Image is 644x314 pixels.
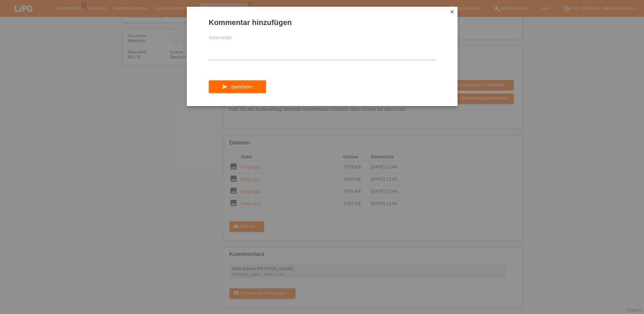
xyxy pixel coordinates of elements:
[448,8,457,16] a: close
[449,9,455,15] i: close
[209,18,436,27] h1: Kommentar hinzufügen
[222,84,228,89] i: send
[230,84,252,89] span: Speichern
[209,80,266,93] button: send Speichern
